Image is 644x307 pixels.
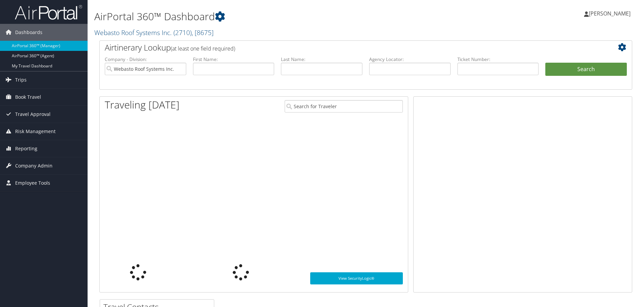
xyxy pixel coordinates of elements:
span: Travel Approval [15,106,51,123]
label: Ticket Number: [457,56,539,63]
label: First Name: [193,56,275,63]
span: , [ 8675 ] [192,28,214,37]
span: Risk Management [15,123,56,140]
label: Agency Locator: [369,56,451,63]
span: Trips [15,71,27,88]
span: (at least one field required) [171,45,235,52]
span: [PERSON_NAME] [589,10,631,17]
input: Search for Traveler [285,100,403,113]
img: airportal-logo.png [15,4,82,20]
h1: AirPortal 360™ Dashboard [94,9,456,24]
a: View SecurityLogic® [310,272,403,284]
span: Book Travel [15,89,41,105]
span: Dashboards [15,24,42,41]
h1: Traveling [DATE] [105,98,180,112]
a: Webasto Roof Systems Inc. [94,28,214,37]
h2: Airtinerary Lookup [105,42,582,53]
button: Search [545,63,627,76]
label: Last Name: [281,56,362,63]
label: Company - Division: [105,56,186,63]
a: [PERSON_NAME] [584,3,637,24]
span: Employee Tools [15,175,50,191]
span: Company Admin [15,157,53,174]
span: ( 2710 ) [173,28,192,37]
span: Reporting [15,140,37,157]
